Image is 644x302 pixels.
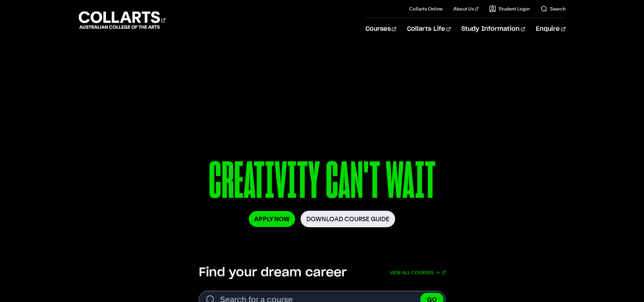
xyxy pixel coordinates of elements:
a: Collarts Online [409,5,443,12]
h2: Find your dream career [199,265,347,280]
a: Courses [365,18,396,40]
a: Download Course Guide [301,211,395,227]
a: Study Information [461,18,525,40]
div: Go to homepage [79,10,165,30]
a: Enquire [536,18,565,40]
a: Search [541,5,566,12]
a: About Us [453,5,478,12]
a: Apply Now [249,211,295,227]
a: Collarts Life [407,18,451,40]
a: View all courses [389,265,446,280]
p: CREATIVITY CAN'T WAIT [133,155,510,211]
a: Student Login [489,5,530,12]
